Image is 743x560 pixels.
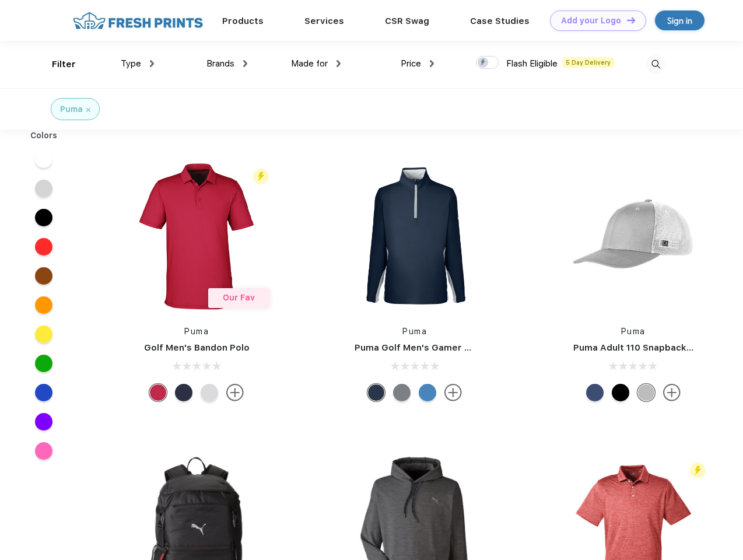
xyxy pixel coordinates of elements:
[637,384,655,401] div: Quarry with Brt Whit
[655,10,705,30] a: Sign in
[226,384,244,401] img: more.svg
[86,108,90,112] img: filter_cancel.svg
[291,58,328,69] span: Made for
[385,16,429,26] a: CSR Swag
[586,384,604,401] div: Peacoat Qut Shd
[401,58,421,69] span: Price
[367,384,385,401] div: Navy Blazer
[612,384,629,401] div: Pma Blk Pma Blk
[243,60,247,67] img: dropdown.png
[430,60,434,67] img: dropdown.png
[121,58,141,69] span: Type
[646,55,665,74] img: desktop_search.svg
[506,58,558,69] span: Flash Eligible
[184,327,209,336] a: Puma
[393,384,411,401] div: Quiet Shade
[253,169,269,184] img: flash_active_toggle.svg
[690,463,706,478] img: flash_active_toggle.svg
[52,58,76,71] div: Filter
[621,327,646,336] a: Puma
[60,103,83,116] div: Puma
[150,60,154,67] img: dropdown.png
[22,129,66,142] div: Colors
[69,10,206,31] img: fo%20logo%202.webp
[149,384,167,401] div: Ski Patrol
[337,60,341,67] img: dropdown.png
[355,342,539,353] a: Puma Golf Men's Gamer Golf Quarter-Zip
[175,384,192,401] div: Navy Blazer
[562,57,614,68] span: 5 Day Delivery
[556,159,711,314] img: func=resize&h=266
[337,159,492,314] img: func=resize&h=266
[402,327,427,336] a: Puma
[627,17,635,23] img: DT
[206,58,234,69] span: Brands
[304,16,344,26] a: Services
[419,384,436,401] div: Bright Cobalt
[223,293,255,302] span: Our Fav
[444,384,462,401] img: more.svg
[201,384,218,401] div: High Rise
[144,342,250,353] a: Golf Men's Bandon Polo
[667,14,692,27] div: Sign in
[561,16,621,26] div: Add your Logo
[222,16,264,26] a: Products
[119,159,274,314] img: func=resize&h=266
[663,384,681,401] img: more.svg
